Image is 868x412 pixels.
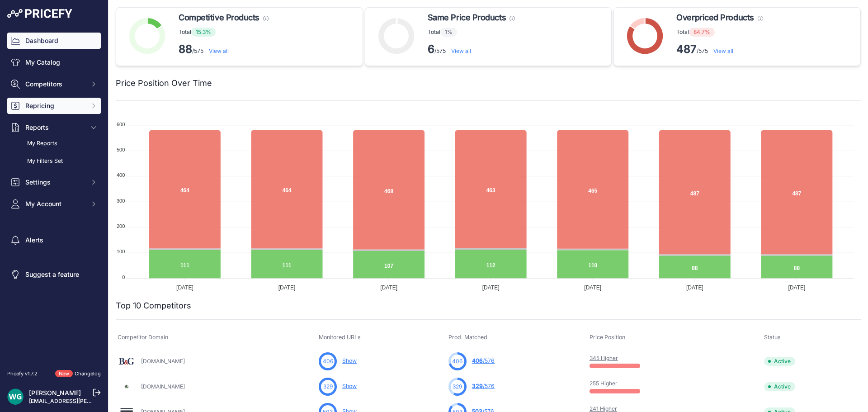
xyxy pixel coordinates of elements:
span: Prod. Matched [448,334,487,341]
p: /575 [428,42,515,57]
button: Reports [7,119,101,136]
span: Competitor Domain [118,334,168,341]
tspan: [DATE] [380,284,397,291]
a: Alerts [7,232,101,248]
span: Reports [25,123,85,132]
a: Changelog [75,370,101,377]
a: Show [342,357,357,364]
p: Total [428,28,515,37]
a: My Catalog [7,54,101,71]
p: Total [179,28,269,37]
span: 329 [472,383,483,389]
button: Settings [7,174,101,190]
span: Overpriced Products [676,11,754,24]
div: Pricefy v1.7.2 [7,370,38,378]
button: Repricing [7,98,101,114]
a: 406/576 [472,357,495,364]
tspan: 400 [117,172,125,178]
a: My Filters Set [7,153,101,169]
a: 255 Higher [590,380,618,387]
nav: Sidebar [7,33,101,359]
h2: Price Position Over Time [116,77,212,90]
a: [DOMAIN_NAME] [141,383,185,390]
span: 329 [453,383,462,391]
a: [PERSON_NAME] [29,389,81,397]
tspan: [DATE] [584,284,601,291]
a: My Reports [7,136,101,152]
span: Status [764,334,781,341]
tspan: 600 [117,122,125,127]
span: 329 [323,383,333,391]
tspan: [DATE] [278,284,296,291]
tspan: 100 [117,249,125,254]
p: Total [676,28,763,37]
strong: 88 [179,43,192,56]
h2: Top 10 Competitors [116,299,191,312]
span: 84.7% [689,28,715,37]
a: 329/576 [472,383,495,389]
span: Settings [25,178,85,187]
span: Price Position [590,334,625,341]
a: Show [342,383,357,389]
tspan: [DATE] [482,284,500,291]
span: Competitors [25,80,85,89]
span: Active [764,382,795,391]
span: My Account [25,199,85,208]
span: 15.3% [191,28,216,37]
button: My Account [7,196,101,212]
span: Same Price Products [428,11,506,24]
tspan: 0 [122,275,125,280]
button: Competitors [7,76,101,92]
tspan: [DATE] [788,284,806,291]
strong: 6 [428,43,434,56]
a: 345 Higher [590,355,618,361]
a: View all [209,47,229,54]
span: 406 [472,357,483,364]
a: [DOMAIN_NAME] [141,358,185,365]
span: 406 [323,357,333,365]
span: Repricing [25,101,85,110]
span: Monitored URLs [319,334,361,341]
strong: 487 [676,43,697,56]
a: View all [451,47,471,54]
a: 241 Higher [590,405,617,412]
span: 1% [440,28,457,37]
p: /575 [179,42,269,57]
tspan: 300 [117,198,125,204]
tspan: 200 [117,223,125,229]
a: Suggest a feature [7,266,101,283]
a: Dashboard [7,33,101,49]
span: Active [764,357,795,366]
tspan: [DATE] [176,284,193,291]
span: New [55,370,73,378]
span: Competitive Products [179,11,259,24]
a: View all [713,47,733,54]
a: [EMAIL_ADDRESS][PERSON_NAME][DOMAIN_NAME] [29,398,168,404]
img: Pricefy Logo [7,9,72,18]
tspan: 500 [117,147,125,152]
span: 406 [452,357,462,365]
p: /575 [676,42,763,57]
tspan: [DATE] [686,284,703,291]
